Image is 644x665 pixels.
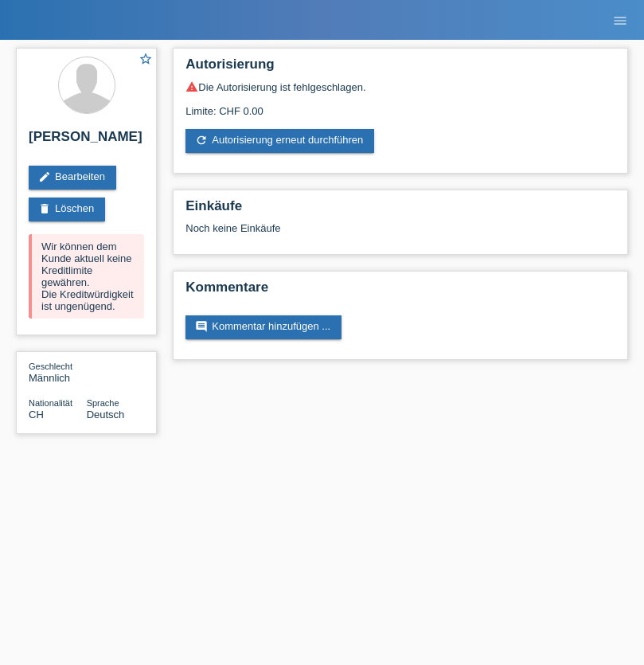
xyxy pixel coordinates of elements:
h2: Autorisierung [185,57,615,80]
i: comment [195,320,208,333]
i: star_border [139,52,153,66]
div: Männlich [29,360,87,384]
div: Limite: CHF 0.00 [185,93,615,117]
i: menu [612,13,628,29]
div: Wir können dem Kunde aktuell keine Kreditlimite gewähren. Die Kreditwürdigkeit ist ungenügend. [29,234,144,319]
i: edit [38,170,51,183]
i: warning [185,80,198,93]
a: star_border [139,52,153,68]
div: Die Autorisierung ist fehlgeschlagen. [185,80,615,93]
h2: Kommentare [185,280,615,303]
h2: [PERSON_NAME] [29,129,144,153]
a: deleteLöschen [29,198,105,221]
a: commentKommentar hinzufügen ... [185,315,342,339]
span: Sprache [87,398,119,408]
h2: Einkäufe [185,198,615,222]
span: Nationalität [29,398,72,408]
a: menu [604,15,636,25]
i: refresh [195,134,208,147]
a: refreshAutorisierung erneut durchführen [185,129,374,153]
a: editBearbeiten [29,166,116,190]
div: Noch keine Einkäufe [185,222,615,246]
span: Geschlecht [29,362,72,371]
span: Deutsch [87,409,125,421]
span: Schweiz [29,409,44,421]
i: delete [38,202,51,215]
